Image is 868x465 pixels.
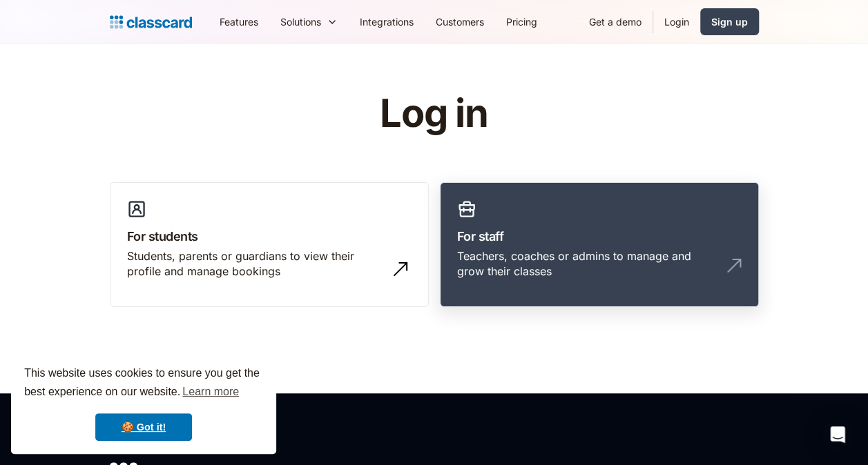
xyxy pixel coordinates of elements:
a: dismiss cookie message [95,413,192,441]
a: For studentsStudents, parents or guardians to view their profile and manage bookings [110,182,429,308]
a: Sign up [700,8,759,35]
span: This website uses cookies to ensure you get the best experience on our website. [24,365,263,402]
div: Teachers, coaches or admins to manage and grow their classes [457,248,714,279]
a: Pricing [495,6,548,37]
div: Open Intercom Messenger [821,418,854,451]
a: Login [653,6,700,37]
h3: For students [127,227,412,246]
a: For staffTeachers, coaches or admins to manage and grow their classes [440,182,759,308]
a: home [110,12,192,32]
a: Get a demo [578,6,653,37]
a: Customers [425,6,495,37]
a: Integrations [349,6,425,37]
div: Students, parents or guardians to view their profile and manage bookings [127,248,384,279]
div: Solutions [280,14,321,29]
div: cookieconsent [11,352,276,454]
div: Sign up [711,14,748,29]
h1: Log in [215,92,653,135]
div: Solutions [269,6,349,37]
a: Features [209,6,269,37]
h3: For staff [457,227,742,246]
a: learn more about cookies [180,382,241,402]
